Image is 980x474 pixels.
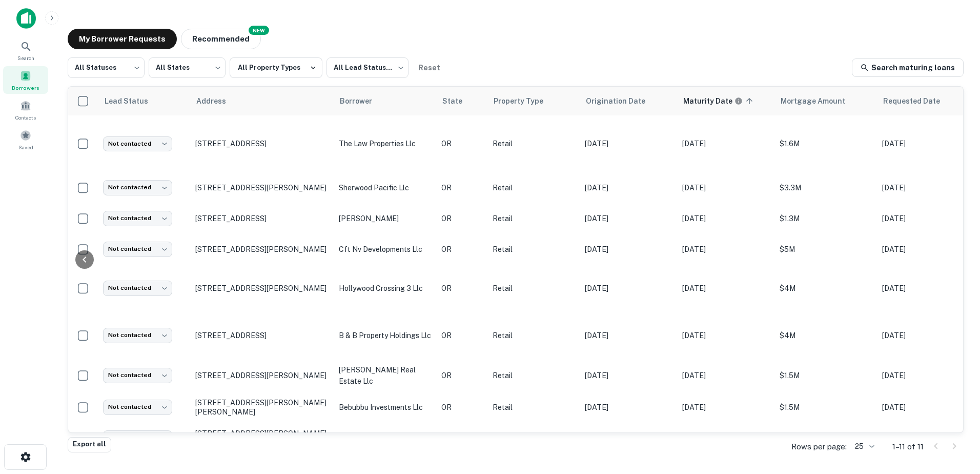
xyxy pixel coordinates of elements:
[3,126,48,153] a: Saved
[774,87,877,115] th: Mortgage Amount
[580,87,677,115] th: Origination Date
[585,182,672,193] p: [DATE]
[68,29,177,49] button: My Borrower Requests
[195,183,329,192] p: [STREET_ADDRESS][PERSON_NAME]
[195,331,329,340] p: [STREET_ADDRESS]
[190,87,334,115] th: Address
[103,400,172,414] div: Not contacted
[103,368,172,383] div: Not contacted
[98,87,190,115] th: Lead Status
[585,283,672,294] p: [DATE]
[195,284,329,293] p: [STREET_ADDRESS][PERSON_NAME]
[103,242,172,256] div: Not contacted
[339,213,431,224] p: [PERSON_NAME]
[682,283,769,294] p: [DATE]
[682,330,769,341] p: [DATE]
[493,244,575,255] p: Retail
[781,95,859,107] span: Mortgage Amount
[196,95,239,107] span: Address
[493,402,575,413] p: Retail
[682,370,769,381] p: [DATE]
[339,330,431,341] p: b & b property holdings llc
[18,143,33,151] span: Saved
[677,87,774,115] th: Maturity dates displayed may be estimated. Please contact the lender for the most accurate maturi...
[682,138,769,149] p: [DATE]
[780,138,872,149] p: $1.6M
[195,398,329,417] p: [STREET_ADDRESS][PERSON_NAME][PERSON_NAME]
[882,283,969,294] p: [DATE]
[441,370,482,381] p: OR
[103,430,172,445] div: Not contacted
[882,330,969,341] p: [DATE]
[249,26,269,35] div: NEW
[882,244,969,255] p: [DATE]
[780,330,872,341] p: $4M
[17,54,34,62] span: Search
[441,283,482,294] p: OR
[339,138,431,149] p: the law properties llc
[487,87,580,115] th: Property Type
[877,87,974,115] th: Requested Date
[334,87,436,115] th: Borrower
[585,402,672,413] p: [DATE]
[882,213,969,224] p: [DATE]
[195,429,329,447] p: [STREET_ADDRESS][PERSON_NAME][PERSON_NAME]
[780,182,872,193] p: $3.3M
[780,283,872,294] p: $4M
[339,244,431,255] p: cft nv developments llc
[103,180,172,195] div: Not contacted
[682,182,769,193] p: [DATE]
[851,439,876,454] div: 25
[195,245,329,254] p: [STREET_ADDRESS][PERSON_NAME]
[883,95,953,107] span: Requested Date
[683,95,743,107] div: Maturity dates displayed may be estimated. Please contact the lender for the most accurate maturi...
[882,138,969,149] p: [DATE]
[436,87,487,115] th: State
[339,364,431,387] p: [PERSON_NAME] real estate llc
[683,95,756,107] span: Maturity dates displayed may be estimated. Please contact the lender for the most accurate maturi...
[585,330,672,341] p: [DATE]
[103,136,172,151] div: Not contacted
[493,182,575,193] p: Retail
[585,244,672,255] p: [DATE]
[791,441,847,453] p: Rows per page:
[3,36,48,64] a: Search
[493,138,575,149] p: Retail
[3,96,48,124] a: Contacts
[441,182,482,193] p: OR
[340,95,385,107] span: Borrower
[780,402,872,413] p: $1.5M
[12,84,39,92] span: Borrowers
[892,441,924,453] p: 1–11 of 11
[882,370,969,381] p: [DATE]
[149,54,226,81] div: All States
[493,283,575,294] p: Retail
[585,213,672,224] p: [DATE]
[441,213,482,224] p: OR
[15,113,36,122] span: Contacts
[230,57,322,78] button: All Property Types
[682,213,769,224] p: [DATE]
[493,330,575,341] p: Retail
[441,402,482,413] p: OR
[326,54,409,81] div: All Lead Statuses
[339,402,431,413] p: bebubbu investments llc
[780,244,872,255] p: $5M
[852,58,964,77] a: Search maturing loans
[68,437,111,452] button: Export all
[181,29,261,49] button: Recommended
[16,8,36,29] img: capitalize-icon.png
[780,370,872,381] p: $1.5M
[442,95,476,107] span: State
[585,138,672,149] p: [DATE]
[682,244,769,255] p: [DATE]
[882,182,969,193] p: [DATE]
[339,182,431,193] p: sherwood pacific llc
[929,392,980,441] div: Chat Widget
[103,281,172,295] div: Not contacted
[882,402,969,413] p: [DATE]
[493,370,575,381] p: Retail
